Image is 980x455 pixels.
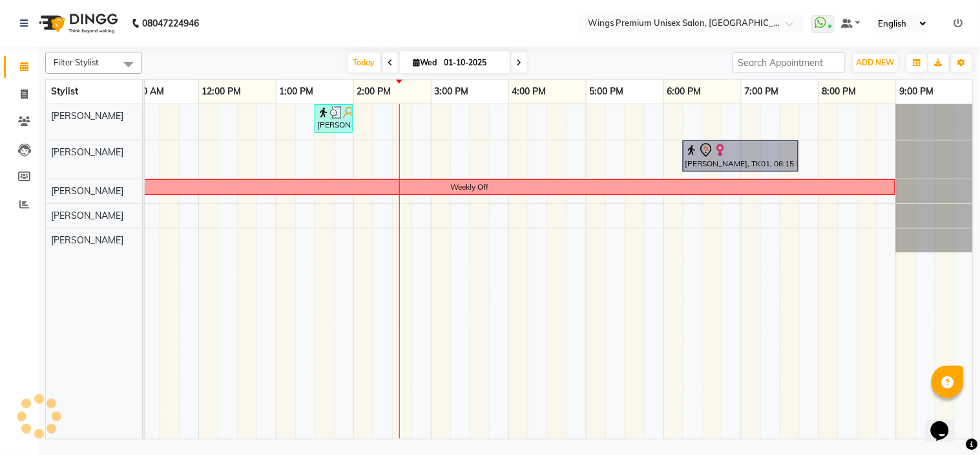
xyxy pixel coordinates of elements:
[51,85,78,97] span: Stylist
[51,110,123,122] span: [PERSON_NAME]
[348,52,381,72] span: Today
[54,57,99,67] span: Filter Stylist
[450,181,488,193] div: Weekly Off
[684,142,797,170] div: [PERSON_NAME], TK01, 06:15 PM-07:45 PM, Natural Root Touch Up - 2 Inches - Hair Colors
[354,82,395,101] a: 2:00 PM
[853,54,898,72] button: ADD NEW
[857,58,895,67] span: ADD NEW
[432,82,472,101] a: 3:00 PM
[276,82,317,101] a: 1:00 PM
[509,82,550,101] a: 4:00 PM
[316,106,351,131] div: [PERSON_NAME], TK02, 01:30 PM-02:00 PM, Caline Wash & Blow Dry
[664,82,705,101] a: 6:00 PM
[742,82,782,101] a: 7:00 PM
[410,58,441,67] span: Wed
[897,82,937,101] a: 9:00 PM
[51,210,123,221] span: [PERSON_NAME]
[926,403,967,442] iframe: chat widget
[587,82,627,101] a: 5:00 PM
[51,185,123,197] span: [PERSON_NAME]
[33,5,121,41] img: logo
[142,5,199,41] b: 08047224946
[121,82,168,101] a: 11:00 AM
[51,146,123,158] span: [PERSON_NAME]
[199,82,245,101] a: 12:00 PM
[733,52,846,72] input: Search Appointment
[51,234,123,246] span: [PERSON_NAME]
[819,82,860,101] a: 8:00 PM
[441,53,505,72] input: 2025-10-01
